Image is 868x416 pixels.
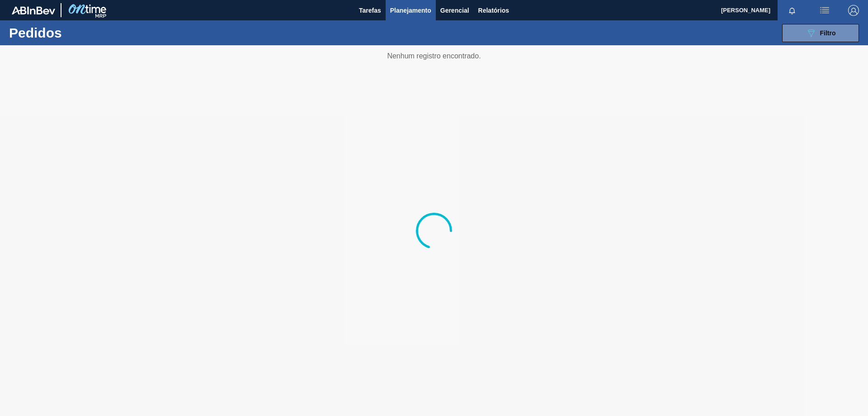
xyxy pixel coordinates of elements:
[12,6,55,14] img: TNhmsLtSVTkK8tSr43FrP2fwEKptu5GPRR3wAAAABJRU5ErkJggg==
[782,24,859,42] button: Filtro
[778,4,807,17] button: Notificações
[478,5,509,16] span: Relatórios
[440,5,469,16] span: Gerencial
[819,5,830,16] img: userActions
[848,5,859,16] img: Logout
[390,5,431,16] span: Planejamento
[359,5,381,16] span: Tarefas
[820,29,836,37] span: Filtro
[9,28,144,38] h1: Pedidos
